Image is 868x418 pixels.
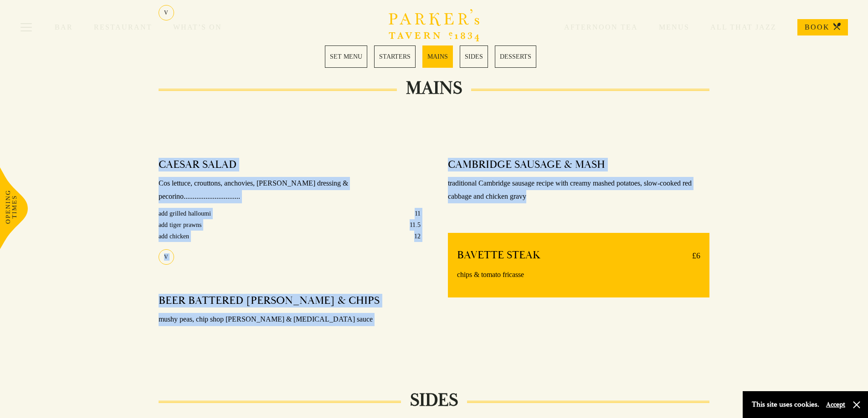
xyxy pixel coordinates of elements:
p: add tiger prawns [159,219,201,231]
p: £6 [683,248,700,263]
p: 11 [415,208,421,219]
p: add grilled halloumi [159,208,211,219]
p: 12 [414,231,421,242]
p: mushy peas, chip shop [PERSON_NAME] & [MEDICAL_DATA] sauce [159,313,421,326]
h2: MAINS [397,77,471,99]
h2: SIDES [401,389,467,411]
h4: BAVETTE STEAK [457,248,540,263]
a: 5 / 5 [495,45,536,68]
a: 4 / 5 [460,45,488,68]
p: Cos lettuce, crouttons, anchovies, [PERSON_NAME] dressing & pecorino............................... [159,177,421,203]
button: Close and accept [852,400,861,409]
a: 2 / 5 [374,45,416,68]
p: chips & tomato fricasse [457,268,701,282]
button: Accept [826,400,845,409]
p: add chicken [159,231,189,242]
h4: CAMBRIDGE SAUSAGE & MASH [448,158,605,171]
p: 11.5 [410,219,421,231]
h4: BEER BATTERED [PERSON_NAME] & CHIPS [159,294,380,307]
h4: CAESAR SALAD [159,158,236,171]
p: traditional Cambridge sausage recipe with creamy mashed potatoes, slow-cooked red cabbage and chi... [448,177,710,203]
a: 1 / 5 [325,45,367,68]
p: This site uses cookies. [752,398,819,411]
div: V [159,249,174,265]
a: 3 / 5 [422,45,453,68]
